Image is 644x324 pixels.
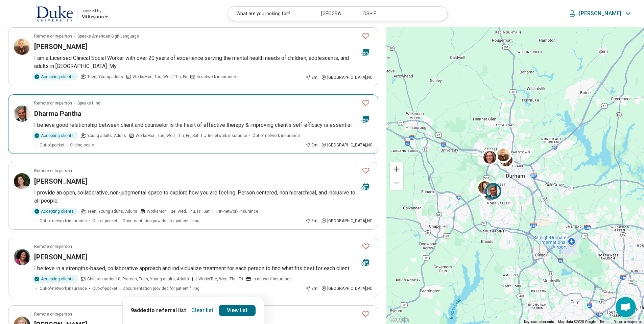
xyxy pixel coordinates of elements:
[34,252,87,262] h3: [PERSON_NAME]
[253,133,300,139] span: Out-of-network insurance
[197,74,236,80] span: In-network insurance
[87,276,189,282] span: Children under 10, Preteen, Teen, Young adults, Adults
[228,7,313,21] div: What are you looking for?
[253,276,292,282] span: In-network insurance
[34,42,87,51] h3: [PERSON_NAME]
[600,320,610,324] a: Terms (opens in new tab)
[355,7,439,21] div: DSHIP
[87,133,126,139] span: Young adults, Adults
[359,29,373,43] button: Favorite
[40,142,65,148] span: Out-of-pocket
[219,305,256,316] a: View list
[36,5,73,22] img: Duke University
[34,121,373,129] p: I believe good relationship between client and counselor is the heart of effective therapy & impr...
[359,164,373,178] button: Favorite
[77,33,139,39] span: Speaks American Sign Language
[189,305,216,316] button: Clear list
[614,320,642,324] a: Report a map error
[390,176,403,190] button: Zoom out
[123,285,199,292] span: Documentation provided for patient filling
[92,218,117,224] span: Out-of-pocket
[305,285,318,292] div: 3 mi
[31,132,78,139] div: Accepting clients
[133,74,187,80] span: Works Mon, Tue, Wed, Thu, Fri
[321,74,373,80] div: [GEOGRAPHIC_DATA] , NC
[34,33,72,39] p: Remote or In-person
[31,208,78,215] div: Accepting clients
[313,7,355,21] div: [GEOGRAPHIC_DATA], [GEOGRAPHIC_DATA]
[87,208,137,214] span: Teen, Young adults, Adults
[359,239,373,253] button: Favorite
[149,307,186,314] span: to referral list
[208,133,247,139] span: In-network insurance
[11,5,108,22] a: Duke Universitypowered by
[34,100,72,106] p: Remote or In-person
[34,189,373,205] p: I provide an open, collaborative, non-judgmental space to explore how you are feeling. Person cen...
[34,177,87,186] h3: [PERSON_NAME]
[34,244,72,250] p: Remote or In-person
[31,275,78,283] div: Accepting clients
[77,100,101,106] span: Speaks Hindi
[305,74,318,80] div: 2 mi
[321,285,373,292] div: [GEOGRAPHIC_DATA] , NC
[131,306,186,315] p: 9 added
[558,320,596,324] span: Map data ©2025 Google
[305,142,318,148] div: 3 mi
[81,8,108,14] div: powered by
[87,74,123,80] span: Teen, Young adults
[136,133,198,139] span: Works Mon, Tue, Wed, Thu, Fri, Sat
[579,10,621,17] p: [PERSON_NAME]
[92,285,117,292] span: Out-of-pocket
[34,54,373,70] p: I am a Licensed Clinical Social Worker with over 20 years of experience serving the mental health...
[219,208,258,214] span: In-network insurance
[34,109,81,118] h3: Dharma Pantha
[359,307,373,321] button: Favorite
[34,168,72,174] p: Remote or In-person
[40,218,87,224] span: Out-of-network insurance
[321,142,373,148] div: [GEOGRAPHIC_DATA] , NC
[305,218,318,224] div: 3 mi
[31,73,78,80] div: Accepting clients
[147,208,210,214] span: Works Mon, Tue, Wed, Thu, Fri, Sat
[616,297,636,317] div: Open chat
[359,96,373,110] button: Favorite
[198,276,243,282] span: Works Tue, Wed, Thu, Fri
[123,218,199,224] span: Documentation provided for patient filling
[34,264,373,273] p: I believe in a strengths-based, collaborative approach and individualize treatment for each perso...
[34,311,72,317] p: Remote or In-person
[321,218,373,224] div: [GEOGRAPHIC_DATA] , NC
[390,162,403,176] button: Zoom in
[40,285,87,292] span: Out-of-network insurance
[70,142,94,148] span: Sliding scale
